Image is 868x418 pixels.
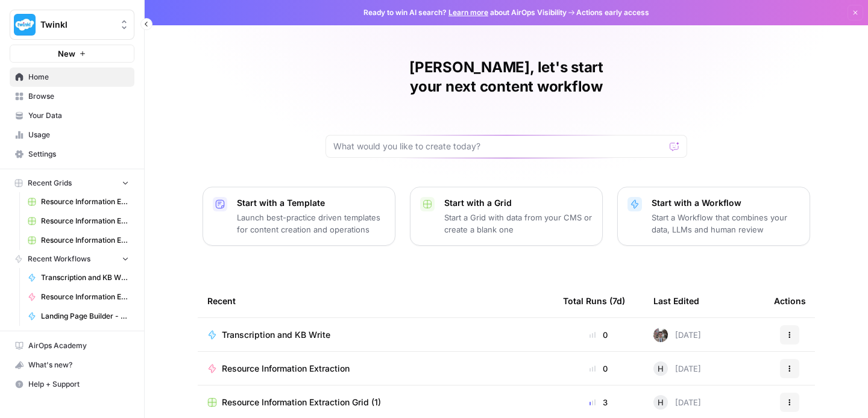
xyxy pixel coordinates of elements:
span: Recent Grids [28,178,72,189]
button: What's new? [10,355,134,375]
button: New [10,45,134,63]
span: Usage [28,129,129,140]
span: New [58,48,75,60]
a: Resource Information Extraction Grid (1) [22,192,134,211]
a: AirOps Academy [10,336,134,355]
p: Launch best-practice driven templates for content creation and operations [237,211,385,236]
h1: [PERSON_NAME], let's start your next content workflow [325,58,687,96]
div: [DATE] [653,361,701,376]
a: Resource Information Extraction Grid (1) [207,396,544,408]
input: What would you like to create today? [333,140,665,152]
a: Transcription and KB Write [22,268,134,287]
a: Usage [10,125,134,145]
div: 0 [563,363,634,375]
a: Landing Page Builder - Alt 1 [22,307,134,326]
p: Start with a Workflow [652,197,800,209]
span: Browse [28,91,129,102]
div: [DATE] [653,328,701,342]
span: Settings [28,149,129,160]
span: Twinkl [40,19,113,31]
span: Recent Workflows [28,254,90,264]
p: Start with a Template [237,197,385,209]
a: Transcription and KB Write [207,329,544,341]
span: H [658,363,664,375]
span: Resource Information Extraction and Descriptions [41,216,129,226]
div: What's new? [10,356,134,374]
div: 3 [563,396,634,408]
a: Resource Information Extraction and Descriptions [22,211,134,231]
span: Home [28,72,129,83]
span: Resource Information Extraction [222,363,350,375]
span: Resource Information Extraction [41,292,129,302]
span: Actions early access [576,7,649,18]
button: Recent Workflows [10,250,134,268]
button: Start with a TemplateLaunch best-practice driven templates for content creation and operations [203,187,395,246]
span: Resource Information Extraction Grid [41,235,129,246]
div: Total Runs (7d) [563,284,625,317]
span: Ready to win AI search? about AirOps Visibility [363,7,567,18]
a: Browse [10,87,134,106]
p: Start a Workflow that combines your data, LLMs and human review [652,211,800,236]
div: Recent [207,284,544,317]
div: Actions [774,284,806,317]
a: Learn more [448,8,488,17]
span: Help + Support [28,379,129,390]
span: Resource Information Extraction Grid (1) [41,196,129,207]
a: Settings [10,145,134,164]
p: Start with a Grid [444,197,593,209]
span: Transcription and KB Write [41,272,129,283]
span: H [658,396,664,408]
button: Recent Grids [10,174,134,192]
a: Resource Information Extraction [207,363,544,375]
span: AirOps Academy [28,340,129,351]
a: Resource Information Extraction Grid [22,231,134,250]
a: Resource Information Extraction [22,287,134,307]
button: Start with a GridStart a Grid with data from your CMS or create a blank one [410,187,603,246]
a: Your Data [10,106,134,125]
button: Workspace: Twinkl [10,10,134,40]
img: Twinkl Logo [14,14,36,36]
div: 0 [563,329,634,341]
div: [DATE] [653,395,701,410]
a: Home [10,67,134,87]
span: Landing Page Builder - Alt 1 [41,311,129,322]
img: a2mlt6f1nb2jhzcjxsuraj5rj4vi [653,328,668,342]
span: Transcription and KB Write [222,329,330,341]
div: Last Edited [653,284,699,317]
p: Start a Grid with data from your CMS or create a blank one [444,211,593,236]
span: Your Data [28,110,129,121]
span: Resource Information Extraction Grid (1) [222,396,381,408]
button: Help + Support [10,375,134,394]
button: Start with a WorkflowStart a Workflow that combines your data, LLMs and human review [617,187,810,246]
